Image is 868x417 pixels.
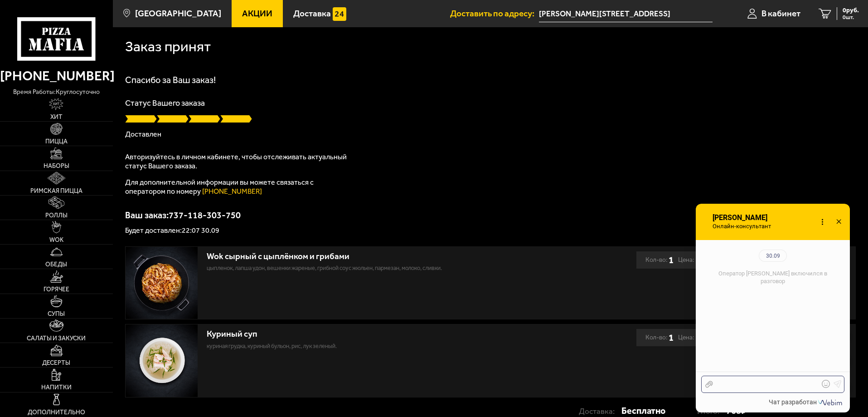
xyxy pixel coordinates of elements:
div: 30.09 [759,250,787,262]
span: Волковский проспект, 110, подъезд 1 [539,5,713,22]
img: 15daf4d41897b9f0e9f617042186c801.svg [333,7,346,21]
span: Горячее [44,286,69,293]
span: Цена: [678,329,694,346]
span: Римская пицца [30,188,82,194]
h1: Заказ принят [125,39,211,54]
span: Доставка [293,9,331,18]
span: Онлайн-консультант [712,223,776,230]
div: Кол-во: [645,329,674,346]
span: [GEOGRAPHIC_DATA] [135,9,221,18]
p: Авторизуйтесь в личном кабинете, чтобы отслеживать актуальный статус Вашего заказа. [125,152,352,171]
span: 0 руб. [843,7,859,14]
div: Кол-во: [645,251,674,269]
span: Салаты и закуски [27,335,86,342]
p: Будет доставлен: 22:07 30.09 [125,227,856,234]
a: [PHONE_NUMBER] [202,187,262,196]
span: Оператор [PERSON_NAME] включился в разговор [718,270,827,285]
b: 1 [669,251,674,269]
p: куриная грудка, куриный бульон, рис, лук зеленый. [207,342,549,351]
span: Цена: [678,251,694,269]
span: Акции [242,9,272,18]
p: Доставлен [125,131,856,138]
span: 0 шт. [843,15,859,20]
span: Доставить по адресу: [450,9,539,18]
span: Обеды [45,261,67,268]
span: Роллы [45,212,68,219]
p: цыпленок, лапша удон, вешенки жареные, грибной соус Жюльен, пармезан, молоко, сливки. [207,264,549,273]
h1: Спасибо за Ваш заказ! [125,75,856,84]
p: Для дополнительной информации вы можете связаться с оператором по номеру [125,178,352,196]
div: Куриный суп [207,329,549,339]
span: Хит [50,114,63,120]
span: Наборы [44,163,69,169]
span: Дополнительно [28,409,85,416]
p: Ваш заказ: 737-118-303-750 [125,211,856,220]
input: Ваш адрес доставки [539,5,713,22]
b: 1 [669,329,674,346]
span: Напитки [41,384,72,391]
span: Пицца [45,138,68,145]
span: [PERSON_NAME] [712,214,776,222]
p: Статус Вашего заказа [125,99,856,107]
span: Супы [48,311,65,317]
span: В кабинет [761,9,800,18]
a: Чат разработан [769,398,844,406]
div: Wok сырный с цыплёнком и грибами [207,251,549,262]
span: Десерты [42,360,70,366]
span: WOK [49,237,63,243]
